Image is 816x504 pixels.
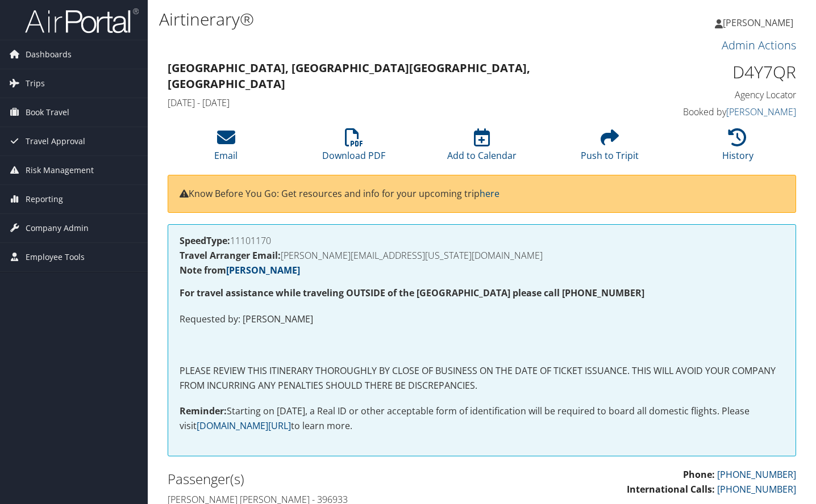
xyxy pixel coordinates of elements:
[180,287,644,299] strong: For travel assistance while traveling OUTSIDE of the [GEOGRAPHIC_DATA] please call [PHONE_NUMBER]
[722,37,796,53] a: Admin Actions
[180,234,230,247] strong: SpeedType:
[180,364,784,393] p: PLEASE REVIEW THIS ITINERARY THOROUGHLY BY CLOSE OF BUSINESS ON THE DATE OF TICKET ISSUANCE. THIS...
[652,60,796,84] h1: D4Y7QR
[180,251,784,260] h4: [PERSON_NAME][EMAIL_ADDRESS][US_STATE][DOMAIN_NAME]
[180,249,281,262] strong: Travel Arranger Email:
[180,312,784,327] p: Requested by: [PERSON_NAME]
[168,469,473,489] h2: Passenger(s)
[26,40,72,69] span: Dashboards
[25,7,139,34] img: airportal-logo.png
[722,135,753,162] a: History
[26,127,85,156] span: Travel Approval
[180,405,227,417] strong: Reminder:
[652,106,796,118] h4: Booked by
[226,264,300,276] a: [PERSON_NAME]
[447,135,517,162] a: Add to Calendar
[180,187,784,201] p: Know Before You Go: Get resources and info for your upcoming trip
[180,404,784,433] p: Starting on [DATE], a Real ID or other acceptable form of identification will be required to boar...
[26,243,85,271] span: Employee Tools
[197,419,291,432] a: [DOMAIN_NAME][URL]
[726,106,796,118] a: [PERSON_NAME]
[322,135,385,162] a: Download PDF
[683,468,715,481] strong: Phone:
[180,236,784,245] h4: 11101170
[159,7,589,31] h1: Airtinerary®
[26,98,69,127] span: Book Travel
[717,483,796,495] a: [PHONE_NUMBER]
[214,135,238,162] a: Email
[26,214,89,242] span: Company Admin
[26,156,94,184] span: Risk Management
[168,60,530,91] strong: [GEOGRAPHIC_DATA], [GEOGRAPHIC_DATA] [GEOGRAPHIC_DATA], [GEOGRAPHIC_DATA]
[717,468,796,481] a: [PHONE_NUMBER]
[180,264,300,276] strong: Note from
[723,16,793,29] span: [PERSON_NAME]
[26,69,45,98] span: Trips
[627,483,715,495] strong: International Calls:
[652,89,796,101] h4: Agency Locator
[581,135,639,162] a: Push to Tripit
[26,185,63,213] span: Reporting
[480,187,499,200] a: here
[715,6,805,40] a: [PERSON_NAME]
[168,96,635,109] h4: [DATE] - [DATE]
